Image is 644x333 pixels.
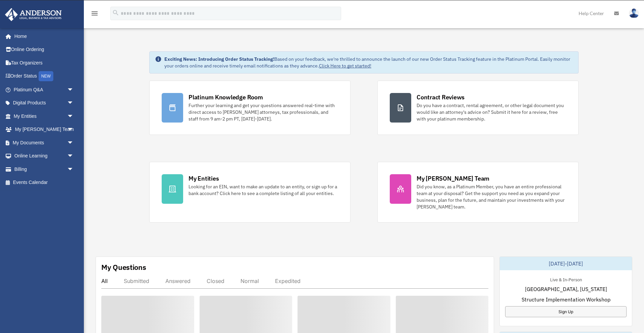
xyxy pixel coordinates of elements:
a: My Documentsarrow_drop_down [5,136,84,149]
a: Sign Up [505,306,627,317]
a: Home [5,30,80,43]
a: Contract Reviews Do you have a contract, rental agreement, or other legal document you would like... [377,81,579,135]
div: Looking for an EIN, want to make an update to an entity, or sign up for a bank account? Click her... [189,183,338,197]
a: Billingarrow_drop_down [5,162,84,176]
a: My Entities Looking for an EIN, want to make an update to an entity, or sign up for a bank accoun... [149,162,351,223]
div: Normal [240,278,259,284]
a: menu [91,12,99,17]
span: arrow_drop_down [67,109,80,123]
strong: Exciting News: Introducing Order Status Tracking! [164,56,274,62]
div: [DATE]-[DATE] [500,257,632,270]
span: arrow_drop_down [67,149,80,163]
img: User Pic [629,8,639,18]
div: My Questions [101,262,146,272]
a: Online Learningarrow_drop_down [5,149,84,163]
a: Online Ordering [5,43,84,56]
div: Further your learning and get your questions answered real-time with direct access to [PERSON_NAM... [189,102,338,122]
div: My Entities [189,174,219,183]
a: Platinum Knowledge Room Further your learning and get your questions answered real-time with dire... [149,81,351,135]
a: Tax Organizers [5,56,84,69]
div: My [PERSON_NAME] Team [417,174,489,183]
div: Closed [207,278,224,284]
div: Based on your feedback, we're thrilled to announce the launch of our new Order Status Tracking fe... [164,56,573,69]
a: Digital Productsarrow_drop_down [5,96,84,110]
div: Contract Reviews [417,93,465,101]
div: All [101,278,108,284]
div: Platinum Knowledge Room [189,93,263,101]
span: arrow_drop_down [67,136,80,150]
span: [GEOGRAPHIC_DATA], [US_STATE] [525,285,607,293]
span: arrow_drop_down [67,83,80,97]
a: Click Here to get started! [319,63,371,69]
a: My Entitiesarrow_drop_down [5,109,84,123]
div: Answered [165,278,191,284]
span: arrow_drop_down [67,123,80,137]
div: Do you have a contract, rental agreement, or other legal document you would like an attorney's ad... [417,102,566,122]
div: Expedited [275,278,301,284]
span: arrow_drop_down [67,96,80,110]
i: menu [91,9,99,17]
span: arrow_drop_down [67,162,80,176]
a: My [PERSON_NAME] Teamarrow_drop_down [5,123,84,136]
a: My [PERSON_NAME] Team Did you know, as a Platinum Member, you have an entire professional team at... [377,162,579,223]
div: Live & In-Person [545,276,587,283]
i: search [112,9,119,16]
div: Did you know, as a Platinum Member, you have an entire professional team at your disposal? Get th... [417,183,566,210]
a: Order StatusNEW [5,69,84,83]
a: Events Calendar [5,176,84,189]
div: NEW [39,71,53,81]
span: Structure Implementation Workshop [522,295,610,303]
a: Platinum Q&Aarrow_drop_down [5,83,84,96]
img: Anderson Advisors Platinum Portal [3,8,64,21]
div: Submitted [124,278,149,284]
